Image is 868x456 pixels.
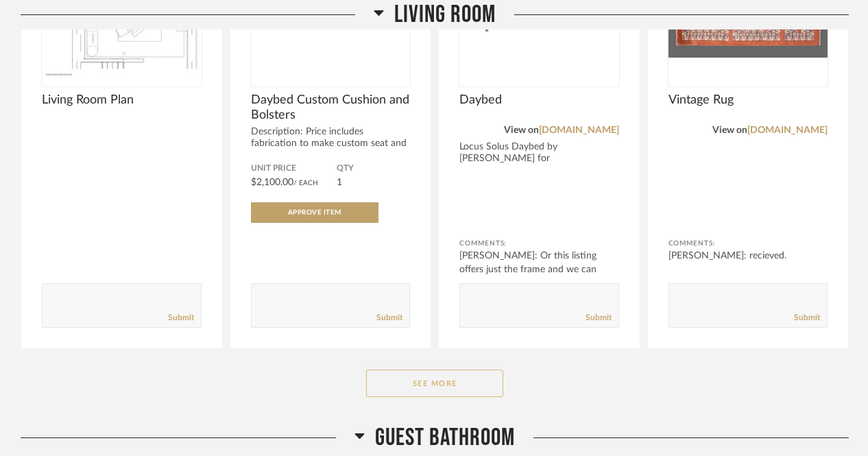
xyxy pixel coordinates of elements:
[459,93,619,108] span: Daybed
[42,93,202,108] span: Living Room Plan
[251,202,378,223] button: Approve Item
[459,141,619,188] div: Locus Solus Daybed by [PERSON_NAME] for [PERSON_NAME], 1964 || Finish: Freshl...
[539,125,619,135] a: [DOMAIN_NAME]
[668,93,828,108] span: Vintage Rug
[288,209,341,216] span: Approve Item
[251,93,411,123] span: Daybed Custom Cushion and Bolsters
[251,163,337,174] span: Unit Price
[251,178,293,187] span: $2,100.00
[586,312,612,324] a: Submit
[668,249,828,263] div: [PERSON_NAME]: recieved.
[168,312,194,324] a: Submit
[668,237,828,250] div: Comments:
[251,126,411,161] div: Description: Price includes fabrication to make custom seat and (2) bolster ...
[459,249,619,290] div: [PERSON_NAME]: Or this listing offers just the frame and we can have a cu...
[375,423,515,453] span: Guest Bathroom
[337,163,410,174] span: QTY
[376,312,402,324] a: Submit
[293,180,318,187] span: / Each
[366,370,503,397] button: See More
[794,312,820,324] a: Submit
[747,125,828,135] a: [DOMAIN_NAME]
[337,178,342,187] span: 1
[712,125,747,135] span: View on
[504,125,539,135] span: View on
[459,237,619,250] div: Comments:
